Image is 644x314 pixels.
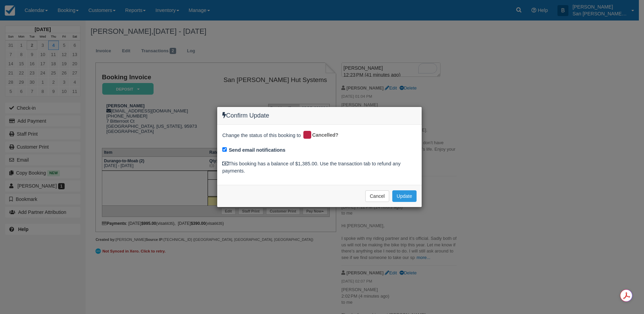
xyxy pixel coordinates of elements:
div: This booking has a balance of $1,385.00. Use the transaction tab to refund any payments. [222,160,417,174]
button: Cancel [365,190,389,202]
button: Update [392,190,417,202]
h4: Confirm Update [222,112,417,119]
label: Send email notifications [229,147,286,154]
span: Change the status of this booking to [222,132,301,141]
div: Cancelled? [302,130,343,141]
